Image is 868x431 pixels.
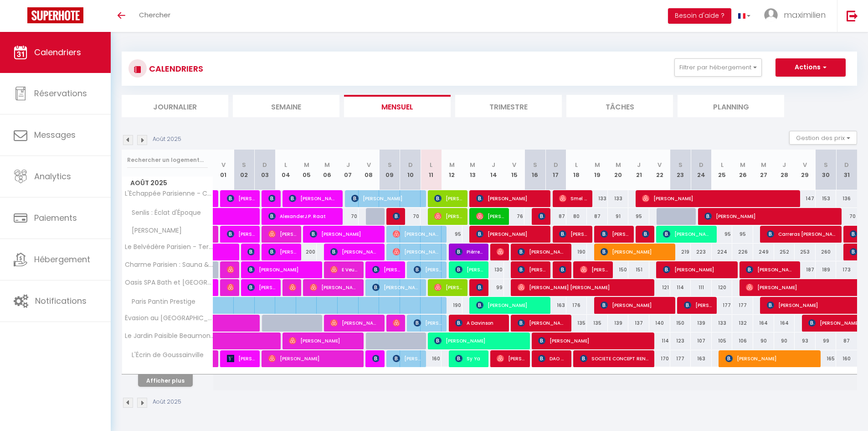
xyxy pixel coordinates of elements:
[518,314,566,332] span: [PERSON_NAME]
[34,88,87,99] span: Réservations
[344,95,451,117] li: Mensuel
[434,279,462,296] span: [PERSON_NAME]
[678,161,683,169] abbr: S
[147,58,203,79] h3: CALENDRIERS
[670,150,691,190] th: 23
[670,350,691,367] div: 177
[753,150,774,190] th: 27
[430,161,432,169] abbr: L
[227,350,255,367] span: [PERSON_NAME]
[476,225,546,243] span: [PERSON_NAME]
[816,332,837,349] div: 99
[764,8,778,22] img: ...
[642,225,649,243] span: Laure Depret
[712,297,733,314] div: 177
[678,95,784,117] li: Planning
[847,10,858,21] img: logout
[670,332,691,349] div: 123
[139,10,170,20] span: Chercher
[123,332,215,339] span: Le Jardin Paisible Beaumontois
[483,279,504,296] div: 99
[566,150,587,190] th: 18
[34,254,90,265] span: Hébergement
[296,244,317,260] div: 200
[338,208,359,225] div: 70
[324,161,330,169] abbr: M
[367,161,371,169] abbr: V
[123,297,198,307] span: Paris Pantin Prestige
[628,315,649,332] div: 137
[668,8,731,24] button: Besoin d'aide ?
[601,296,670,314] span: [PERSON_NAME]
[657,161,662,169] abbr: V
[691,332,712,349] div: 107
[492,161,495,169] abbr: J
[767,225,837,243] span: Carreras [PERSON_NAME]
[725,350,816,367] span: [PERSON_NAME]
[776,58,846,77] button: Actions
[753,244,774,260] div: 249
[836,332,857,349] div: 87
[289,332,359,349] span: [PERSON_NAME]
[122,177,213,190] span: Août 2025
[421,150,442,190] th: 11
[824,161,828,169] abbr: S
[255,150,276,190] th: 03
[213,226,218,243] a: [PERSON_NAME]
[816,244,837,260] div: 260
[601,225,628,243] span: [PERSON_NAME]
[455,243,483,260] span: Piérre [PERSON_NAME]
[628,150,649,190] th: 21
[393,243,442,260] span: [PERSON_NAME]
[649,279,670,296] div: 121
[518,261,545,278] span: [PERSON_NAME]
[691,350,712,367] div: 163
[637,161,641,169] abbr: J
[275,150,296,190] th: 04
[836,208,857,225] div: 70
[289,190,338,207] span: [PERSON_NAME]
[476,190,546,207] span: [PERSON_NAME]
[123,226,184,236] span: [PERSON_NAME]
[538,350,566,367] span: DAO SALIF
[649,315,670,332] div: 140
[393,314,400,332] span: [PERSON_NAME]
[227,261,234,278] span: [PERSON_NAME]
[628,261,649,278] div: 151
[227,279,234,296] span: [PERSON_NAME]
[242,161,246,169] abbr: S
[691,244,712,260] div: 223
[684,296,712,314] span: [PERSON_NAME]
[123,279,215,286] span: Oasis SPA Bath et [GEOGRAPHIC_DATA]
[247,279,275,296] span: [PERSON_NAME]
[753,315,774,332] div: 164
[262,161,267,169] abbr: D
[795,332,816,349] div: 93
[372,261,400,278] span: [PERSON_NAME]
[712,244,733,260] div: 224
[462,150,483,190] th: 13
[699,161,704,169] abbr: D
[691,279,712,296] div: 111
[649,150,670,190] th: 22
[670,279,691,296] div: 114
[123,208,203,218] span: Senlis : Éclat d'Époque
[338,150,359,190] th: 07
[774,244,795,260] div: 252
[35,295,87,306] span: Notifications
[476,279,483,296] span: jacky descoursieres
[310,225,380,243] span: [PERSON_NAME]
[545,208,566,225] div: 87
[566,208,587,225] div: 80
[512,161,516,169] abbr: V
[330,261,358,278] span: E Veuger
[268,225,296,243] span: [PERSON_NAME]
[346,161,350,169] abbr: J
[601,243,670,260] span: [PERSON_NAME]
[608,190,629,207] div: 133
[127,152,208,168] input: Rechercher un logement...
[504,208,525,225] div: 76
[268,243,296,260] span: [PERSON_NAME]
[616,161,621,169] abbr: M
[732,226,753,243] div: 95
